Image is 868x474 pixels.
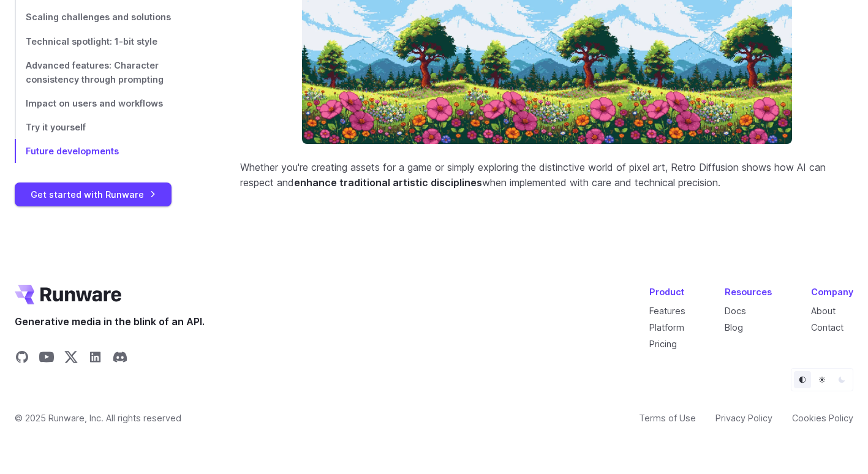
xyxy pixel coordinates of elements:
[15,182,172,206] a: Get started with Runware
[791,368,853,391] ul: Theme selector
[15,29,201,53] a: Technical spotlight: 1-bit style
[26,60,164,85] span: Advanced features: Character consistency through prompting
[15,91,201,115] a: Impact on users and workflows
[26,122,86,132] span: Try it yourself
[26,146,119,156] span: Future developments
[649,306,685,316] a: Features
[15,285,121,304] a: Go to /
[649,285,685,299] div: Product
[649,322,684,333] a: Platform
[15,411,181,425] span: © 2025 Runware, Inc. All rights reserved
[64,350,78,368] a: Share on X
[15,53,201,91] a: Advanced features: Character consistency through prompting
[725,285,772,299] div: Resources
[639,411,696,425] a: Terms of Use
[792,411,853,425] a: Cookies Policy
[811,285,853,299] div: Company
[294,176,482,189] strong: enhance traditional artistic disciplines
[725,322,743,333] a: Blog
[26,98,163,108] span: Impact on users and workflows
[15,350,29,368] a: Share on GitHub
[833,371,850,388] button: Dark
[39,350,54,368] a: Share on YouTube
[811,322,843,333] a: Contact
[15,115,201,139] a: Try it yourself
[113,350,127,368] a: Share on Discord
[811,306,836,316] a: About
[26,36,157,47] span: Technical spotlight: 1-bit style
[15,139,201,163] a: Future developments
[15,6,201,29] a: Scaling challenges and solutions
[240,160,853,191] p: Whether you're creating assets for a game or simply exploring the distinctive world of pixel art,...
[813,371,831,388] button: Light
[26,12,171,23] span: Scaling challenges and solutions
[88,350,103,368] a: Share on LinkedIn
[649,339,677,349] a: Pricing
[725,306,746,316] a: Docs
[715,411,772,425] a: Privacy Policy
[794,371,811,388] button: Default
[15,314,205,330] span: Generative media in the blink of an API.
